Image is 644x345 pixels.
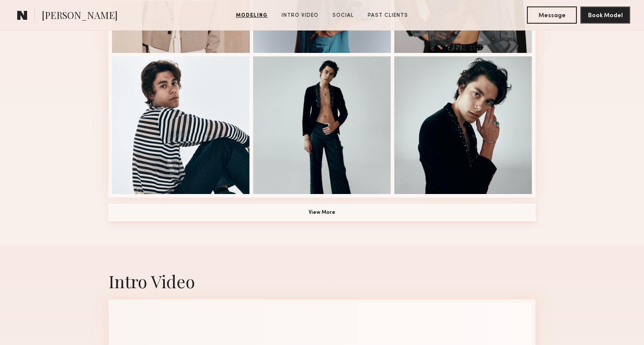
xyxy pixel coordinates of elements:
span: [PERSON_NAME] [42,9,118,24]
a: Past Clients [364,12,412,19]
button: Book Model [580,6,630,24]
button: View More [108,204,536,221]
button: Message [527,6,577,24]
a: Social [329,12,357,19]
a: Book Model [580,11,630,18]
a: Modeling [232,12,271,19]
a: Intro Video [278,12,322,19]
div: Intro Video [108,270,536,293]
